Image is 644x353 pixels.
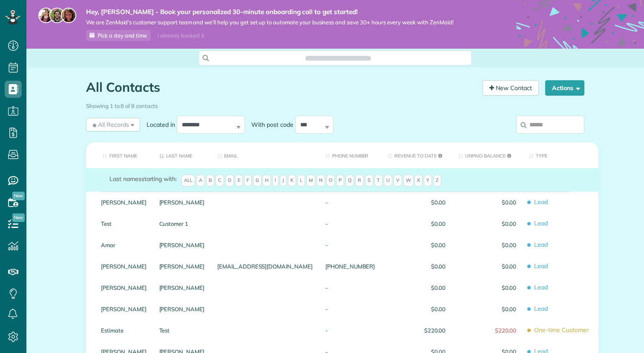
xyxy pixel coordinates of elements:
strong: Hey, [PERSON_NAME] - Book your personalized 30-minute onboarding call to get started! [86,8,454,16]
span: A [196,175,205,187]
label: Located in [140,120,177,129]
a: [PERSON_NAME] [159,242,205,248]
span: Last names [109,175,141,183]
span: $0.00 [458,221,516,227]
div: I already booked it [152,30,209,41]
span: Lead [529,195,592,210]
a: [PERSON_NAME] [159,263,205,269]
a: [PERSON_NAME] [101,199,147,205]
span: Search ZenMaid… [314,54,362,62]
div: [EMAIL_ADDRESS][DOMAIN_NAME] [211,256,319,277]
span: W [403,175,414,187]
a: Estimate [101,327,147,333]
label: With post code [245,120,295,129]
span: Lead [529,216,592,231]
a: New Contact [483,80,539,96]
img: jorge-587dff0eeaa6aab1f244e6dc62b8924c3b6ad411094392a53c71c6c4a576187d.jpg [49,8,65,23]
h1: All Contacts [86,80,476,94]
span: Q [345,175,354,187]
span: New [12,192,25,200]
span: M [306,175,315,187]
span: E [235,175,243,187]
a: Test [101,221,147,227]
span: $0.00 [388,306,446,312]
div: - [319,234,381,256]
span: New [12,213,25,222]
div: - [319,277,381,298]
a: [PERSON_NAME] [159,199,205,205]
th: Last Name: activate to sort column descending [153,142,211,168]
th: Revenue to Date: activate to sort column ascending [381,142,452,168]
span: B [206,175,214,187]
span: O [326,175,335,187]
span: Lead [529,237,592,252]
label: starting with: [109,175,177,183]
span: $0.00 [458,263,516,269]
div: [PHONE_NUMBER] [319,256,381,277]
span: $0.00 [458,285,516,291]
span: R [355,175,364,187]
div: - [319,298,381,320]
a: [PERSON_NAME] [159,306,205,312]
span: All [181,175,195,187]
span: V [394,175,402,187]
button: Actions [545,80,584,96]
span: G [253,175,262,187]
span: S [365,175,373,187]
span: I [272,175,279,187]
th: First Name: activate to sort column ascending [86,142,153,168]
div: - [319,320,381,341]
th: Unpaid Balance: activate to sort column ascending [452,142,523,168]
span: $0.00 [458,306,516,312]
span: C [216,175,224,187]
span: T [374,175,382,187]
span: $0.00 [458,199,516,205]
a: [PERSON_NAME] [101,263,147,269]
span: $220.00 [388,327,446,333]
span: Pick a day and time [98,32,147,39]
a: Pick a day and time [86,30,151,41]
span: $0.00 [388,263,446,269]
span: $0.00 [388,221,446,227]
span: All Records [91,120,129,129]
span: U [384,175,392,187]
span: D [225,175,234,187]
a: [PERSON_NAME] [159,285,205,291]
span: Z [433,175,441,187]
span: One-time Customer [529,323,592,338]
div: Showing 1 to 8 of 8 contacts [86,99,584,110]
span: $0.00 [388,199,446,205]
a: Test [159,327,205,333]
span: F [244,175,252,187]
span: K [288,175,296,187]
span: N [316,175,325,187]
span: Lead [529,259,592,274]
span: We are ZenMaid’s customer support team and we’ll help you get set up to automate your business an... [86,19,454,26]
a: [PERSON_NAME] [101,285,147,291]
span: H [262,175,271,187]
span: L [297,175,305,187]
a: Customer 1 [159,221,205,227]
span: J [280,175,287,187]
span: X [414,175,423,187]
th: Phone number: activate to sort column ascending [319,142,381,168]
span: Y [424,175,432,187]
img: michelle-19f622bdf1676172e81f8f8fba1fb50e276960ebfe0243fe18214015130c80e4.jpg [61,8,76,23]
span: $0.00 [458,242,516,248]
span: Lead [529,280,592,295]
span: $0.00 [388,242,446,248]
th: Type: activate to sort column ascending [523,142,598,168]
div: - [319,213,381,234]
a: Amar [101,242,147,248]
div: - [319,192,381,213]
span: $0.00 [388,285,446,291]
span: P [336,175,344,187]
a: [PERSON_NAME] [101,306,147,312]
span: Lead [529,301,592,316]
img: maria-72a9807cf96188c08ef61303f053569d2e2a8a1cde33d635c8a3ac13582a053d.jpg [38,8,54,23]
span: $220.00 [458,327,516,333]
th: Email: activate to sort column ascending [211,142,319,168]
